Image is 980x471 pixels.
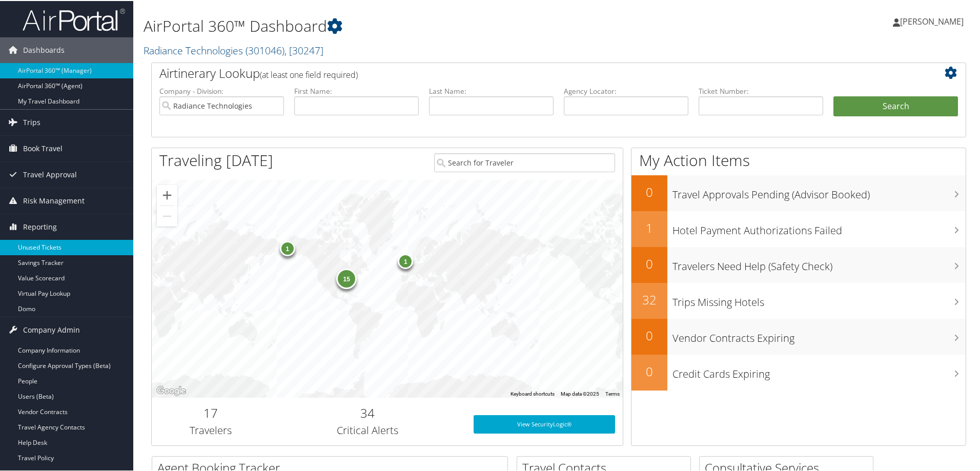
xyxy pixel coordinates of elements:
a: 0Credit Cards Expiring [631,354,966,390]
div: 1 [279,240,295,255]
h3: Travelers [159,422,262,437]
label: Ticket Number: [699,85,823,95]
h1: Traveling [DATE] [159,149,273,170]
a: View SecurityLogic® [474,414,615,433]
h1: My Action Items [631,149,966,170]
button: Zoom in [157,184,177,204]
span: Trips [23,109,40,134]
h3: Hotel Payment Authorizations Failed [672,217,966,237]
span: Dashboards [23,36,65,62]
div: 1 [398,252,413,268]
span: Map data ©2025 [561,390,599,396]
span: ( 301046 ) [246,43,284,56]
h1: AirPortal 360™ Dashboard [144,14,697,36]
h3: Trips Missing Hotels [672,289,966,309]
img: airportal-logo.png [23,7,125,31]
span: Reporting [23,213,57,239]
span: Travel Approval [23,161,77,187]
input: Search for Traveler [434,152,615,171]
h3: Travelers Need Help (Safety Check) [672,253,966,273]
label: First Name: [294,85,419,95]
h2: 0 [631,326,667,343]
a: [PERSON_NAME] [893,5,974,36]
img: Google [154,383,188,397]
h2: 32 [631,290,667,308]
h3: Critical Alerts [277,422,458,437]
h3: Travel Approvals Pending (Advisor Booked) [672,181,966,201]
button: Zoom out [157,205,177,226]
label: Agency Locator: [564,85,688,95]
a: Terms (opens in new tab) [605,390,620,396]
h2: 17 [159,403,262,421]
a: 0Travel Approvals Pending (Advisor Booked) [631,174,966,210]
h2: 0 [631,254,667,272]
h3: Credit Cards Expiring [672,361,966,380]
button: Search [833,95,958,116]
h2: 0 [631,182,667,200]
a: 32Trips Missing Hotels [631,282,966,318]
span: Risk Management [23,187,85,213]
a: 1Hotel Payment Authorizations Failed [631,210,966,246]
span: Company Admin [23,316,80,342]
button: Keyboard shortcuts [511,390,555,397]
a: Open this area in Google Maps (opens a new window) [154,383,188,397]
h2: Airtinerary Lookup [159,64,890,81]
h3: Vendor Contracts Expiring [672,325,966,344]
a: 0Vendor Contracts Expiring [631,318,966,354]
span: , [ 30247 ] [284,43,323,56]
label: Last Name: [429,85,554,95]
span: Book Travel [23,135,63,160]
h2: 1 [631,218,667,236]
h2: 0 [631,362,667,379]
a: Radiance Technologies [144,43,323,56]
label: Company - Division: [159,85,284,95]
span: (at least one field required) [260,68,358,79]
h2: 34 [277,403,458,421]
span: [PERSON_NAME] [900,15,964,26]
a: 0Travelers Need Help (Safety Check) [631,246,966,282]
div: 15 [336,268,357,288]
